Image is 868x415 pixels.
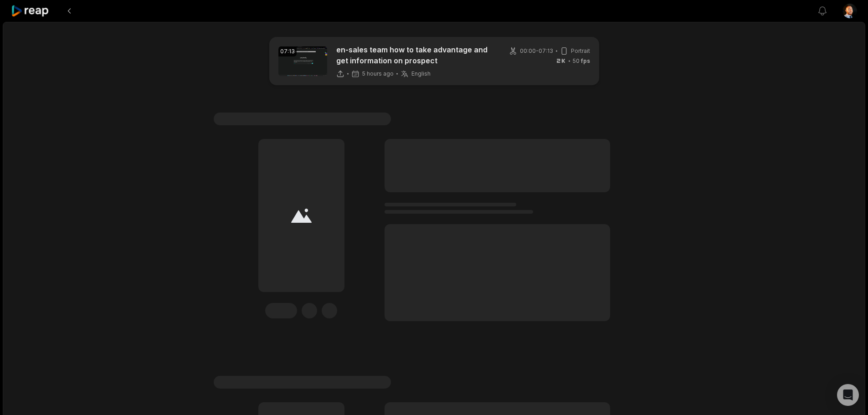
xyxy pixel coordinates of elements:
span: Portrait [571,47,590,55]
span: 5 hours ago [362,70,394,77]
div: Edit [265,303,297,318]
span: 50 [573,57,590,65]
span: English [411,70,431,77]
div: Open Intercom Messenger [837,384,859,406]
span: fps [581,57,590,64]
span: #1 Lorem ipsum dolor sit amet consecteturs [214,113,391,125]
span: 00:00 - 07:13 [520,47,553,55]
div: 07:13 [278,46,297,56]
span: #1 Lorem ipsum dolor sit amet consecteturs [214,376,391,389]
p: en-sales team how to take advantage and get information on prospect [336,44,493,66]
